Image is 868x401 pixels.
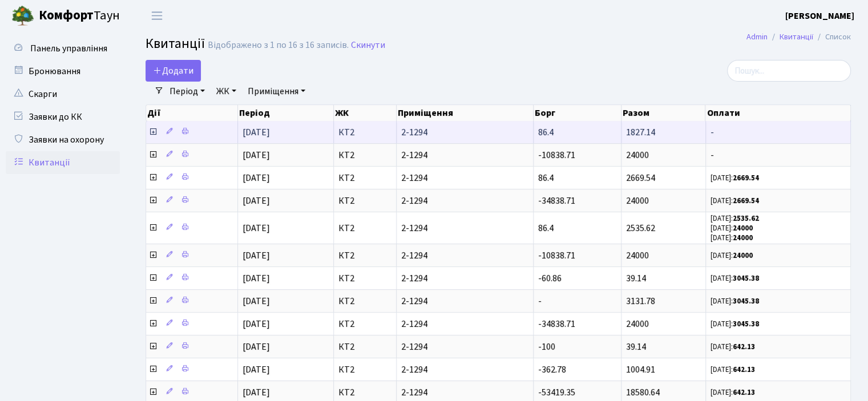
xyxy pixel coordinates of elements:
span: [DATE] [243,272,270,285]
b: 3045.38 [733,296,759,306]
span: КТ2 [338,365,391,374]
span: 86.4 [538,172,554,184]
span: -34838.71 [538,318,575,330]
span: КТ2 [338,224,391,233]
a: Період [165,82,209,101]
li: Список [813,31,851,43]
span: 2-1294 [401,274,528,283]
span: - [538,295,542,307]
small: [DATE]: [710,387,755,398]
span: -53419.35 [538,386,575,399]
small: [DATE]: [710,223,753,233]
b: 2535.62 [733,213,759,224]
span: [DATE] [243,222,270,234]
a: Додати [146,60,201,82]
a: Admin [746,31,768,43]
th: ЖК [334,105,397,121]
a: Бронювання [6,60,120,83]
img: logo.png [11,5,34,27]
span: [DATE] [243,386,270,399]
span: 86.4 [538,222,554,234]
a: Квитанції [6,151,120,174]
span: -362.78 [538,363,566,376]
small: [DATE]: [710,273,759,283]
span: [DATE] [243,295,270,307]
th: Борг [534,105,622,121]
span: 86.4 [538,126,554,139]
span: 2-1294 [401,196,528,205]
span: 2-1294 [401,224,528,233]
small: [DATE]: [710,342,755,352]
small: [DATE]: [710,213,759,224]
b: Комфорт [39,6,94,25]
a: ЖК [212,82,241,101]
th: Приміщення [397,105,534,121]
span: КТ2 [338,274,391,283]
span: Додати [153,64,193,77]
b: 24000 [733,250,753,261]
span: 2-1294 [401,173,528,183]
span: 2-1294 [401,319,528,329]
span: 2535.62 [626,222,655,234]
th: Оплати [705,105,850,121]
th: Період [238,105,334,121]
span: -34838.71 [538,195,575,207]
b: 3045.38 [733,273,759,283]
span: -10838.71 [538,149,575,161]
th: Дії [146,105,238,121]
span: 2-1294 [401,251,528,260]
small: [DATE]: [710,296,759,306]
b: 2669.54 [733,196,759,206]
span: 2-1294 [401,388,528,397]
button: Переключити навігацію [143,6,171,25]
a: Скинути [351,40,385,51]
a: Панель управління [6,37,120,60]
span: КТ2 [338,388,391,397]
span: -60.86 [538,272,562,285]
small: [DATE]: [710,364,755,375]
span: 2669.54 [626,172,655,184]
span: Панель управління [30,42,107,55]
span: 39.14 [626,341,646,353]
a: Квитанції [780,31,813,43]
small: [DATE]: [710,319,759,329]
div: Відображено з 1 по 16 з 16 записів. [208,40,349,51]
span: КТ2 [338,342,391,351]
b: [PERSON_NAME] [785,10,854,22]
b: 642.13 [733,342,755,352]
span: [DATE] [243,249,270,262]
a: Заявки до КК [6,106,120,128]
small: [DATE]: [710,250,753,261]
a: [PERSON_NAME] [785,9,854,23]
th: Разом [621,105,705,121]
b: 642.13 [733,364,755,375]
span: КТ2 [338,297,391,306]
span: 24000 [626,149,649,161]
span: [DATE] [243,126,270,139]
span: КТ2 [338,319,391,329]
span: - [710,151,846,160]
span: 18580.64 [626,386,660,399]
span: 2-1294 [401,365,528,374]
span: 2-1294 [401,297,528,306]
span: КТ2 [338,128,391,137]
span: 1004.91 [626,363,655,376]
span: КТ2 [338,251,391,260]
span: 24000 [626,249,649,262]
small: [DATE]: [710,173,759,183]
span: -10838.71 [538,249,575,262]
span: КТ2 [338,196,391,205]
span: 3131.78 [626,295,655,307]
span: 1827.14 [626,126,655,139]
a: Приміщення [243,82,310,101]
a: Скарги [6,83,120,106]
b: 24000 [733,223,753,233]
span: 39.14 [626,272,646,285]
b: 2669.54 [733,173,759,183]
b: 3045.38 [733,319,759,329]
span: Таун [39,6,120,26]
span: [DATE] [243,318,270,330]
span: -100 [538,341,555,353]
b: 642.13 [733,387,755,398]
span: - [710,128,846,137]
